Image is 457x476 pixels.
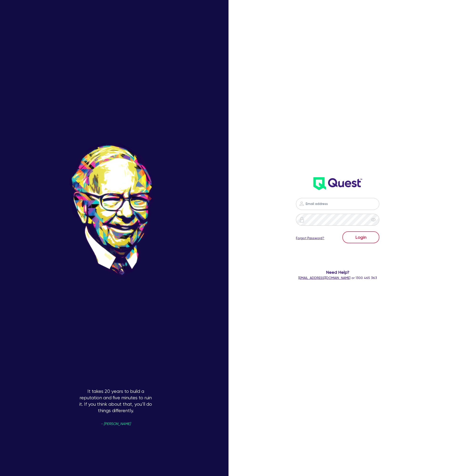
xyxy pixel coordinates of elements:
p: It takes 20 years to build a reputation and five minutes to ruin it. If you think about that, you... [78,388,154,465]
button: Login [342,231,379,243]
img: icon-password [299,201,305,207]
span: - [PERSON_NAME] [101,422,131,426]
span: eye [371,217,376,222]
img: icon-password [299,217,305,223]
span: Need Help? [276,269,399,275]
span: or 1300 465 363 [298,276,377,280]
a: Forgot Password? [296,236,324,241]
img: wH2k97JdezQIQAAAABJRU5ErkJggg== [313,177,362,190]
input: Email address [296,198,379,210]
a: [EMAIL_ADDRESS][DOMAIN_NAME] [298,276,350,280]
